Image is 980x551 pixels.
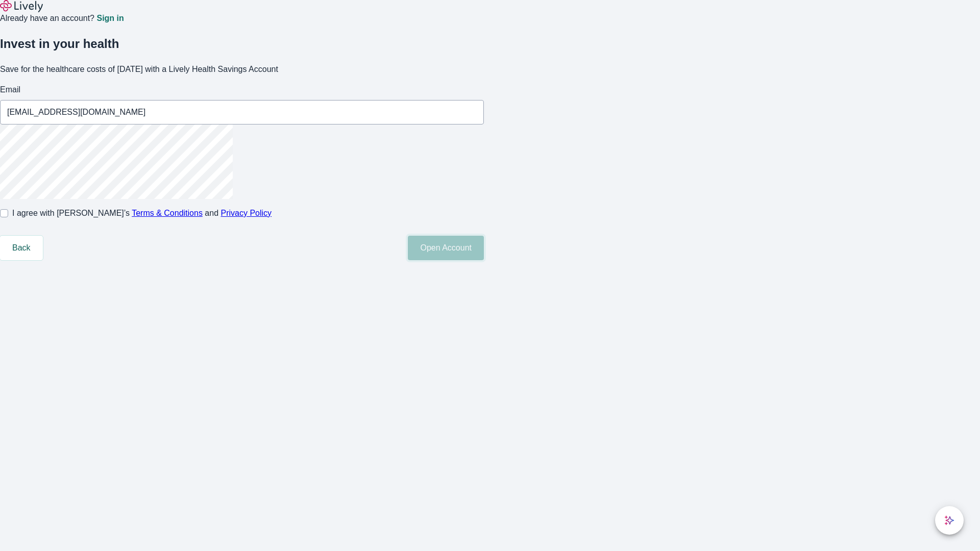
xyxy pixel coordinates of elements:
[935,506,964,535] button: chat
[944,515,954,525] svg: Lively AI Assistant
[12,207,272,219] span: I agree with [PERSON_NAME]’s and
[221,209,272,217] a: Privacy Policy
[132,209,203,217] a: Terms & Conditions
[96,14,124,22] a: Sign in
